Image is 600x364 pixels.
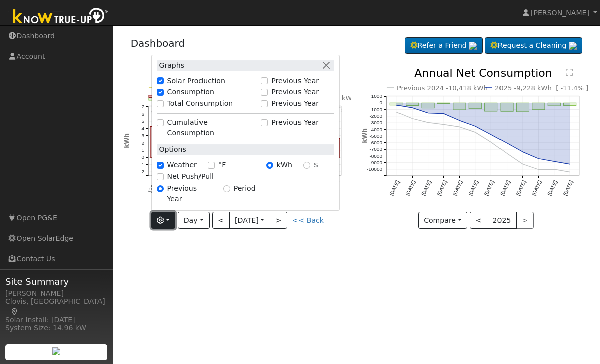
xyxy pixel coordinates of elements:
img: retrieve [569,42,577,50]
rect: onclick="" [469,103,481,109]
text: -10000 [367,167,383,172]
text: 1 [141,147,144,153]
text: -1000 [369,107,382,112]
a: << Back [292,216,324,224]
a: Map [10,308,19,316]
circle: onclick="" [553,168,555,170]
text: -4000 [369,127,382,132]
a: Request a Cleaning [485,37,582,54]
text: -1 [140,162,144,167]
rect: onclick="" [150,127,157,158]
text: kWh [123,133,130,148]
circle: onclick="" [411,107,413,109]
circle: onclick="" [538,158,540,160]
rect: onclick="" [532,103,545,110]
div: Clovis, [GEOGRAPHIC_DATA] [5,296,108,317]
button: < [212,212,230,229]
text: 6 [141,111,144,117]
input: Previous Year [261,89,268,96]
a: Refer a Friend [405,37,483,54]
circle: onclick="" [443,124,445,126]
label: Solar Production [167,76,225,86]
input: Previous Year [261,119,268,126]
span: [PERSON_NAME] [531,9,589,17]
text: [DATE] [389,179,401,196]
button: > [270,212,287,229]
circle: onclick="" [443,113,445,115]
text: [DATE] [547,179,558,196]
div: [PERSON_NAME] [5,288,108,299]
button: 2025 [487,212,517,229]
text: [DATE] [531,179,542,196]
text: -7000 [369,147,382,152]
label: Weather [167,160,197,170]
rect: onclick="" [453,103,466,110]
i: 11PM - Cloudy [334,107,342,113]
text: [DATE] [483,179,495,196]
input: Weather [157,162,164,169]
input: Total Consumption [157,100,164,107]
span: Site Summary [5,275,108,288]
button: < [470,212,487,229]
label: Previous Year [271,87,319,98]
circle: onclick="" [427,112,429,114]
text: [DATE] [515,179,527,196]
div: System Size: 14.96 kW [5,323,108,333]
circle: onclick="" [569,163,571,165]
label: $ [314,160,318,170]
input: Previous Year [261,77,268,84]
text: kWh [361,128,368,143]
label: Consumption [167,87,214,98]
text: 2 [141,140,144,146]
rect: onclick="" [390,103,403,105]
circle: onclick="" [490,141,492,143]
img: retrieve [469,42,477,50]
rect: onclick="" [501,103,513,112]
label: Total Consumption [167,98,233,109]
input: Consumption [157,89,164,96]
rect: onclick="" [406,103,419,106]
rect: onclick="" [564,103,576,106]
circle: onclick="" [474,131,476,133]
circle: onclick="" [395,104,397,106]
input: Period [223,185,230,192]
label: Options [157,144,186,155]
label: Previous Year [167,183,213,204]
text: -6000 [369,140,382,145]
text: [DATE] [499,179,511,196]
circle: onclick="" [459,120,461,122]
input: Net Push/Pull [157,173,164,180]
circle: onclick="" [538,169,540,171]
label: Net Push/Pull [167,171,214,182]
img: Know True-Up [8,6,113,28]
label: Previous Year [271,117,319,128]
text: Annual Net Consumption [414,67,552,79]
rect: onclick="" [438,103,450,104]
text: [DATE] [420,179,432,196]
rect: onclick="" [548,103,561,106]
text: -2 [140,169,144,175]
text: 5 [141,118,144,124]
button: [DATE] [229,212,270,229]
text: -8000 [369,153,382,159]
rect: onclick="" [333,139,340,158]
input: Previous Year [157,185,164,192]
input: °F [208,162,215,169]
input: kWh [266,162,273,169]
text: -5000 [369,133,382,139]
text: 4 [141,126,144,131]
label: Cumulative Consumption [167,117,256,138]
rect: onclick="" [485,103,497,112]
label: Previous Year [271,76,319,86]
button: Compare [418,212,468,229]
text: [DATE] [405,179,416,196]
circle: onclick="" [490,134,492,136]
circle: onclick="" [395,111,397,113]
text: -2000 [369,113,382,119]
text: 3 [141,133,144,138]
circle: onclick="" [506,142,508,144]
text: Previous 2024 -10,418 kWh [397,84,488,92]
circle: onclick="" [506,153,508,155]
circle: onclick="" [569,171,571,173]
rect: onclick="" [517,103,529,112]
